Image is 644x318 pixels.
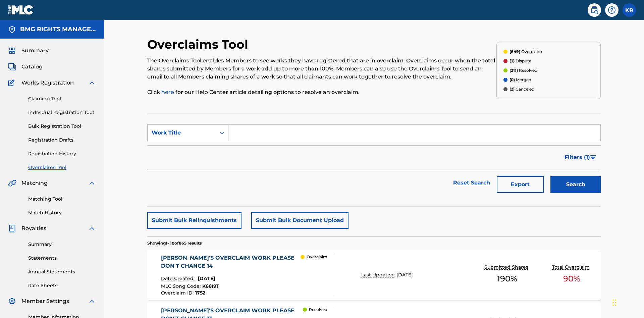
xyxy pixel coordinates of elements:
[21,79,74,87] span: Works Registration
[509,58,515,63] span: (3)
[307,254,327,260] p: Overclaim
[450,175,493,190] a: Reset Search
[28,255,96,262] a: Statements
[147,57,496,81] p: The Overclaims Tool enables Members to see works they have registered that are in overclaim. Over...
[8,179,16,187] img: Matching
[28,164,96,171] a: Overclaims Tool
[88,79,96,87] img: expand
[161,275,196,282] p: Date Created:
[605,3,619,17] div: Help
[610,286,644,318] iframe: Chat Widget
[195,290,205,296] span: 1752
[21,297,69,305] span: Member Settings
[497,273,517,285] span: 190 %
[588,3,601,17] a: Public Search
[28,282,96,289] a: Rate Sheets
[28,150,96,157] a: Registration History
[161,290,195,296] span: Overclaim ID :
[147,212,241,229] button: Submit Bulk Relinquishments
[8,47,49,55] a: SummarySummary
[509,86,534,92] p: Canceled
[198,275,215,281] span: [DATE]
[28,241,96,248] a: Summary
[8,224,16,232] img: Royalties
[28,95,96,102] a: Claiming Tool
[8,47,16,55] img: Summary
[509,77,515,82] span: (0)
[28,137,96,144] a: Registration Drafts
[251,212,348,229] button: Submit Bulk Document Upload
[612,293,616,313] div: Drag
[8,63,16,71] img: Catalog
[20,25,96,33] h5: BMG RIGHTS MANAGEMENT US, LLC
[88,297,96,305] img: expand
[563,273,580,285] span: 90 %
[21,63,43,71] span: Catalog
[509,68,518,73] span: (211)
[8,297,16,305] img: Member Settings
[8,25,16,34] img: Accounts
[396,272,413,278] span: [DATE]
[21,179,48,187] span: Matching
[590,6,598,14] img: search
[509,77,531,83] p: Merged
[147,37,252,52] h2: Overclaims Tool
[28,196,96,203] a: Matching Tool
[509,49,542,55] p: Overclaim
[552,264,591,271] p: Total Overclaim
[560,149,601,166] button: Filters (1)
[21,224,46,232] span: Royalties
[497,176,544,193] button: Export
[88,224,96,232] img: expand
[147,250,601,300] a: [PERSON_NAME]'S OVERCLAIM WORK PLEASE DON'T CHANGE 14Date Created:[DATE]MLC Song Code:K6619TOverc...
[8,63,43,71] a: CatalogCatalog
[8,79,17,87] img: Works Registration
[147,88,496,96] p: Click for our Help Center article detailing options to resolve an overclaim.
[590,155,596,159] img: filter
[550,176,601,193] button: Search
[565,153,590,161] span: Filters ( 1 )
[28,123,96,130] a: Bulk Registration Tool
[509,49,520,54] span: (649)
[88,179,96,187] img: expand
[147,240,202,246] p: Showing 1 - 10 of 865 results
[28,268,96,275] a: Annual Statements
[202,283,219,289] span: K6619T
[309,307,327,313] p: Resolved
[361,271,396,278] p: Last Updated:
[147,124,601,196] form: Search Form
[509,67,537,73] p: Resolved
[21,47,49,55] span: Summary
[161,89,175,95] a: here
[484,264,530,271] p: Submitted Shares
[509,87,515,92] span: (2)
[161,254,301,270] div: [PERSON_NAME]'S OVERCLAIM WORK PLEASE DON'T CHANGE 14
[509,58,531,64] p: Dispute
[28,209,96,216] a: Match History
[8,5,34,15] img: MLC Logo
[152,129,212,137] div: Work Title
[28,109,96,116] a: Individual Registration Tool
[608,6,616,14] img: help
[623,3,636,17] div: User Menu
[161,283,202,289] span: MLC Song Code :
